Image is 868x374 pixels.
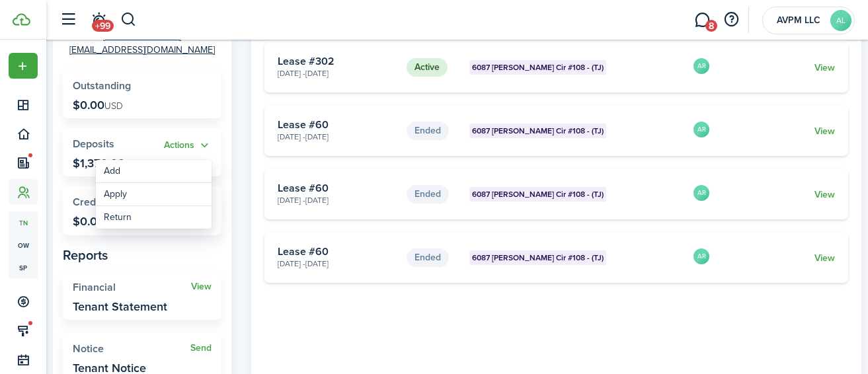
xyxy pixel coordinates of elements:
a: View [814,188,835,202]
span: +99 [92,20,114,32]
span: AVPM LLC [772,16,825,25]
span: 8 [705,20,717,32]
a: View [191,281,212,292]
a: Notifications [86,3,111,37]
a: sp [9,256,38,279]
span: 6087 [PERSON_NAME] Cir #108 - (TJ) [472,252,604,264]
span: Outstanding [73,78,131,93]
a: Send [190,343,212,354]
span: USD [104,99,123,113]
card-title: Lease #60 [278,119,397,131]
a: View [814,61,835,75]
card-title: Lease #60 [278,246,397,258]
card-description: [DATE] - [DATE] [278,258,397,270]
span: Credits [73,194,107,209]
button: Open sidebar [56,7,81,32]
panel-main-subtitle: Reports [63,245,221,265]
a: Add [96,160,212,183]
a: Apply [96,183,212,206]
status: Ended [407,122,449,140]
a: [EMAIL_ADDRESS][DOMAIN_NAME] [69,43,215,57]
p: $1,370.00 [73,157,143,170]
button: Search [120,9,137,31]
a: View [814,124,835,138]
widget-stats-title: Notice [73,343,190,355]
status: Ended [407,185,449,204]
card-description: [DATE] - [DATE] [278,194,397,206]
button: Open menu [164,138,212,153]
p: $0.00 [73,98,123,112]
card-description: [DATE] - [DATE] [278,131,397,143]
card-title: Lease #302 [278,56,397,67]
img: TenantCloud [13,13,30,26]
a: tn [9,211,38,234]
status: Active [407,58,448,77]
a: Return [96,206,212,229]
span: 6087 [PERSON_NAME] Cir #108 - (TJ) [472,188,604,200]
p: $0.00 [73,215,123,228]
avatar-text: AL [830,10,851,31]
a: View [814,251,835,265]
span: 6087 [PERSON_NAME] Cir #108 - (TJ) [472,61,604,73]
status: Ended [407,248,449,267]
a: ow [9,234,38,256]
button: Open resource center [720,9,742,31]
widget-stats-title: Financial [73,281,191,293]
button: Actions [164,138,212,153]
button: Open menu [9,53,38,79]
widget-stats-description: Tenant Statement [73,300,167,313]
a: Messaging [690,3,715,37]
card-description: [DATE] - [DATE] [278,67,397,79]
span: 6087 [PERSON_NAME] Cir #108 - (TJ) [472,125,604,137]
card-title: Lease #60 [278,182,397,194]
span: Deposits [73,136,114,151]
